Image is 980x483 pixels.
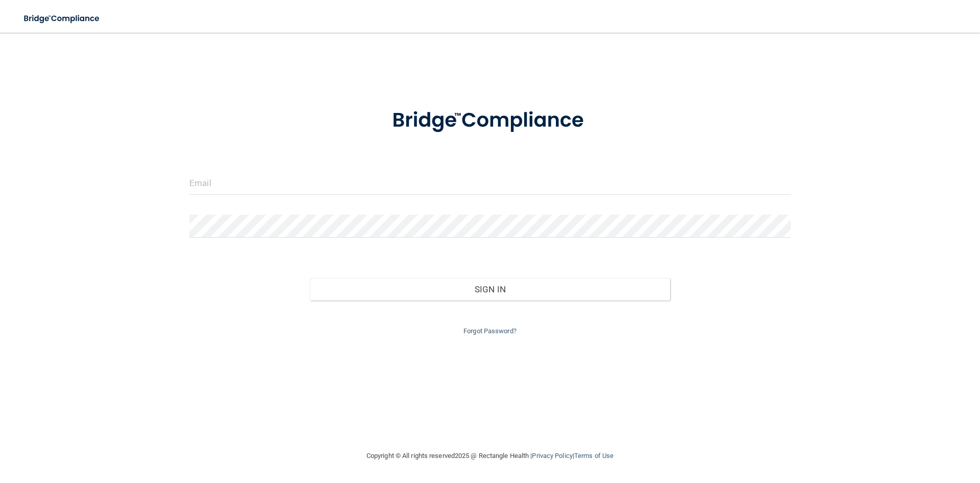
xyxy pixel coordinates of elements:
[310,278,671,301] button: Sign In
[371,94,609,147] img: bridge_compliance_login_screen.278c3ca4.svg
[304,440,676,472] div: Copyright © All rights reserved 2025 @ Rectangle Health | |
[189,172,791,195] input: Email
[15,8,109,29] img: bridge_compliance_login_screen.278c3ca4.svg
[463,327,517,335] a: Forgot Password?
[532,452,572,459] a: Privacy Policy
[574,452,614,459] a: Terms of Use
